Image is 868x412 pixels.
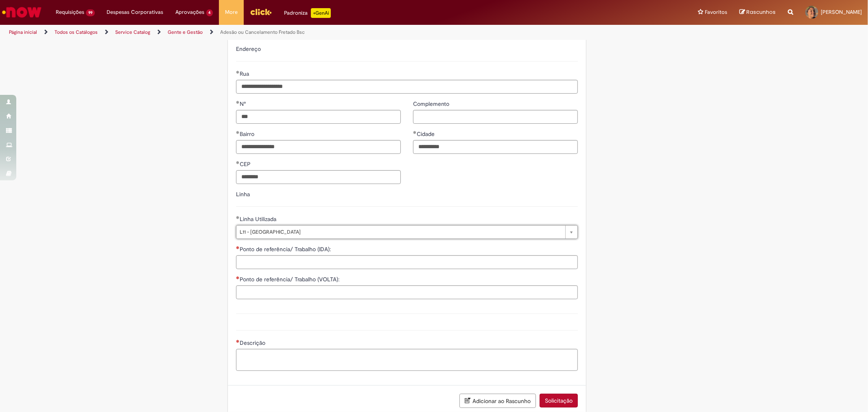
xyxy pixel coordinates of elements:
input: CEP [236,170,401,184]
span: Linha Utilizada [240,215,278,223]
label: Linha [236,191,250,198]
span: [PERSON_NAME] [821,9,862,15]
label: Endereço [236,45,261,53]
p: +GenAi [311,8,331,18]
span: Obrigatório Preenchido [236,216,240,219]
img: ServiceNow [1,4,43,20]
a: Service Catalog [115,29,150,35]
span: Requisições [56,8,84,16]
span: N° [240,100,247,107]
input: Rua [236,80,578,94]
span: Bairro [240,130,256,138]
a: Adesão ou Cancelamento Fretado Bsc [220,29,305,35]
span: Obrigatório Preenchido [236,161,240,164]
span: Rascunhos [746,8,776,16]
input: Ponto de referência/ Trabalho (VOLTA): [236,285,578,299]
span: Necessários [236,246,240,249]
span: Ponto de referência/ Trabalho (IDA): [240,245,332,253]
span: Complemento [413,100,451,107]
a: Página inicial [9,29,37,35]
span: Aprovações [176,8,205,16]
input: Complemento [413,110,578,124]
span: L11 - [GEOGRAPHIC_DATA] [240,226,561,239]
button: Adicionar ao Rascunho [459,394,536,408]
span: Obrigatório Preenchido [236,131,240,134]
span: 99 [86,9,95,16]
ul: Trilhas de página [6,25,573,40]
input: Bairro [236,140,401,154]
span: More [225,8,238,16]
span: Ponto de referência/ Trabalho (VOLTA): [240,276,341,283]
span: CEP [240,160,252,168]
button: Solicitação [540,394,578,408]
a: Gente e Gestão [168,29,203,35]
span: Obrigatório Preenchido [413,131,417,134]
input: Ponto de referência/ Trabalho (IDA): [236,255,578,269]
a: Todos os Catálogos [55,29,98,35]
span: Descrição [240,339,267,346]
span: Favoritos [705,8,727,16]
span: Despesas Corporativas [107,8,164,16]
div: Padroniza [284,8,331,18]
span: Necessários [236,276,240,279]
textarea: Descrição [236,349,578,371]
span: 4 [206,9,213,16]
img: click_logo_yellow_360x200.png [250,6,272,18]
span: Obrigatório Preenchido [236,70,240,74]
a: Rascunhos [739,9,776,16]
input: N° [236,110,401,124]
span: Rua [240,70,251,77]
span: Obrigatório Preenchido [236,101,240,104]
span: Necessários [236,340,240,343]
span: Cidade [417,130,436,138]
input: Cidade [413,140,578,154]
